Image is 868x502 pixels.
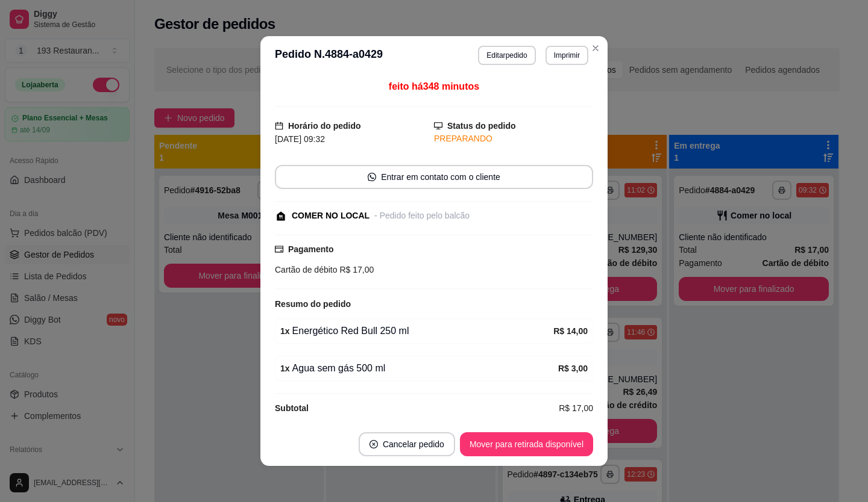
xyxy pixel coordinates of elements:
button: close-circleCancelar pedido [359,432,455,456]
span: [DATE] 09:32 [275,134,325,144]
button: Imprimir [546,46,588,65]
span: close-circle [370,440,378,448]
strong: R$ 3,00 [558,364,588,373]
span: desktop [434,122,442,130]
span: credit-card [275,245,283,253]
strong: Total [275,417,294,426]
strong: 1 x [280,326,290,336]
span: feito há 348 minutos [389,81,479,91]
span: R$ 17,00 [559,415,593,428]
div: - Pedido feito pelo balcão [374,209,470,222]
span: calendar [275,122,283,130]
div: Energético Red Bull 250 ml [280,324,553,338]
button: Mover para retirada disponível [460,432,593,456]
span: R$ 17,00 [559,401,593,415]
div: COMER NO LOCAL [292,209,370,222]
span: Cartão de débito [275,265,338,274]
button: Editarpedido [478,46,535,65]
strong: Resumo do pedido [275,299,351,309]
span: whats-app [368,173,376,181]
button: Close [586,39,605,58]
div: Agua sem gás 500 ml [280,361,558,376]
strong: Status do pedido [447,121,516,131]
strong: Pagamento [288,244,333,254]
strong: R$ 14,00 [553,326,588,336]
span: R$ 17,00 [338,265,374,274]
strong: Horário do pedido [288,121,361,131]
div: PREPARANDO [434,132,593,145]
h3: Pedido N. 4884-a0429 [275,46,383,65]
strong: 1 x [280,364,290,373]
strong: Subtotal [275,403,309,413]
button: whats-appEntrar em contato com o cliente [275,165,593,189]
